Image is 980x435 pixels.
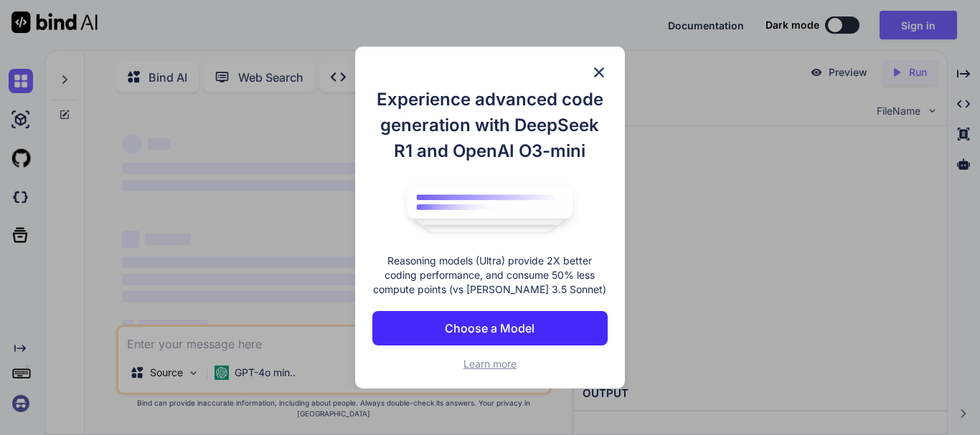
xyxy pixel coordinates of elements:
h1: Experience advanced code generation with DeepSeek R1 and OpenAI O3-mini [372,87,608,164]
span: Learn more [463,358,517,370]
img: close [590,64,608,81]
p: Choose a Model [445,320,534,337]
button: Choose a Model [372,311,608,345]
p: Reasoning models (Ultra) provide 2X better coding performance, and consume 50% less compute point... [372,254,608,297]
img: bind logo [397,178,583,240]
